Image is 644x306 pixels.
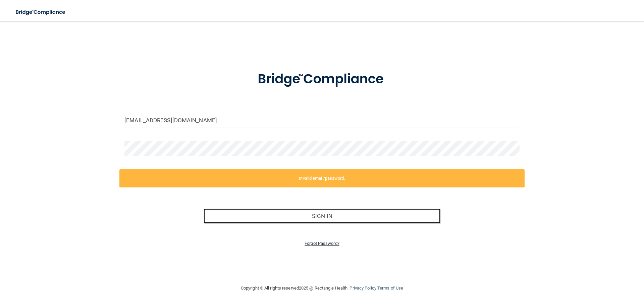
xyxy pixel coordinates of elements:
[200,277,444,299] div: Copyright © All rights reserved 2025 @ Rectangle Health | |
[204,209,441,223] button: Sign In
[124,113,520,128] input: Email
[10,5,72,19] img: bridge_compliance_login_screen.278c3ca4.svg
[244,62,400,97] img: bridge_compliance_login_screen.278c3ca4.svg
[528,258,636,285] iframe: Drift Widget Chat Controller
[305,241,339,246] a: Forgot Password?
[350,286,376,291] a: Privacy Policy
[119,169,525,187] label: Invalid email/password.
[377,286,403,291] a: Terms of Use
